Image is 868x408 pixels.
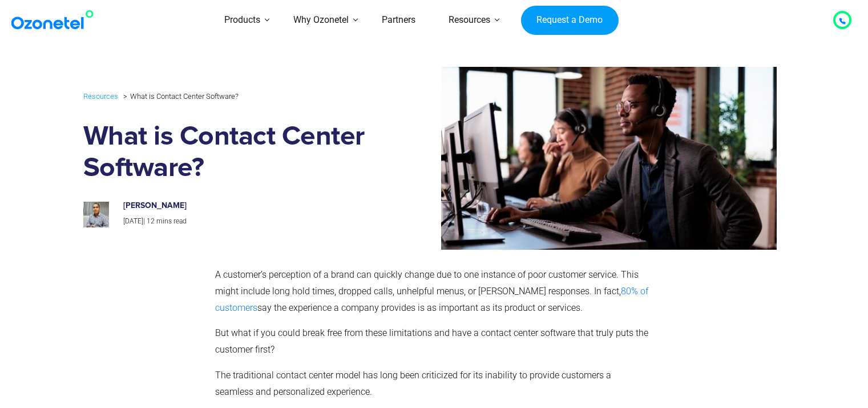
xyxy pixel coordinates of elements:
span: [DATE] [123,217,143,225]
span: 12 [147,217,155,225]
li: What is Contact Center Software? [120,89,239,103]
a: 80% of customers [215,286,648,313]
span: A customer’s perception of a brand can quickly change due to one instance of poor customer servic... [215,269,639,297]
a: Request a Demo [521,6,619,35]
img: what is contact center software [384,67,777,250]
h1: What is Contact Center Software? [83,121,376,184]
h6: [PERSON_NAME] [123,201,364,211]
span: The traditional contact center model has long been criticized for its inability to provide custom... [215,370,611,397]
span: say the experience a company provides is as important as its product or services. [257,302,583,313]
a: Resources [83,90,118,103]
p: | [123,215,364,228]
span: mins read [156,217,187,225]
span: But what if you could break free from these limitations and have a contact center software that t... [215,327,648,355]
img: prashanth-kancherla_avatar-200x200.jpeg [83,202,109,227]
